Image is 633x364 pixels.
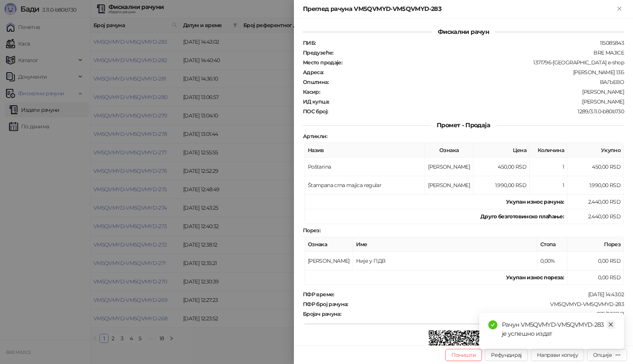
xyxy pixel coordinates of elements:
[324,69,625,76] div: [PERSON_NAME] 13Б
[335,291,625,298] div: [DATE] 14:43:02
[305,143,425,158] th: Назив
[303,291,334,298] strong: ПФР време :
[316,40,625,46] div: 115085843
[353,237,537,252] th: Име
[506,198,564,205] strong: Укупан износ рачуна :
[425,143,473,158] th: Ознака
[321,88,625,95] div: [PERSON_NAME]
[305,237,353,252] th: Ознака
[537,237,567,252] th: Стопа
[349,301,625,308] div: VM5QVMYD-VM5QVMYD-283
[305,158,425,176] td: Poštarina
[567,158,624,176] td: 450,00 RSD
[607,320,615,329] a: Close
[334,49,625,56] div: BRE MAJICE
[303,108,328,115] strong: ПОС број :
[567,195,624,209] td: 2.440,00 RSD
[537,252,567,270] td: 0,00%
[567,270,624,285] td: 0,00 RSD
[303,5,615,14] div: Преглед рачуна VM5QVMYD-VM5QVMYD-283
[425,176,473,195] td: [PERSON_NAME]
[303,49,333,56] strong: Предузеће :
[329,79,625,85] div: ВАЉЕВО
[567,252,624,270] td: 0,00 RSD
[567,209,624,224] td: 2.440,00 RSD
[329,108,625,115] div: 1289/3.11.0-b80b730
[488,320,497,329] span: check-circle
[537,352,578,358] span: Направи копију
[567,237,624,252] th: Порез
[303,311,341,317] strong: Бројач рачуна :
[473,158,530,176] td: 450,00 RSD
[567,143,624,158] th: Укупно
[303,69,324,76] strong: Адреса :
[425,158,473,176] td: [PERSON_NAME]
[305,252,353,270] td: [PERSON_NAME]
[473,143,530,158] th: Цена
[303,98,329,105] strong: ИД купца :
[506,274,564,281] strong: Укупан износ пореза:
[445,349,482,361] button: Поништи
[480,213,564,220] strong: Друго безготовинско плаћање :
[303,59,342,66] strong: Место продаје :
[431,122,496,129] span: Промет - Продаја
[343,59,625,66] div: 1371796-[GEOGRAPHIC_DATA] e-shop
[303,88,320,95] strong: Касир :
[608,322,613,327] span: close
[303,227,320,234] strong: Порез :
[587,349,627,361] button: Опције
[303,79,329,85] strong: Општина :
[353,252,537,270] td: Није у ПДВ
[593,352,612,358] div: Опције
[531,349,584,361] button: Направи копију
[567,176,624,195] td: 1.990,00 RSD
[305,176,425,195] td: Štampana crna majica regular
[473,176,530,195] td: 1.990,00 RSD
[502,320,615,338] div: Рачун VM5QVMYD-VM5QVMYD-283 је успешно издат
[303,133,327,140] strong: Артикли :
[303,40,315,46] strong: ПИБ :
[342,311,625,317] div: 275/283ПП
[330,98,625,105] div: :[PERSON_NAME]
[530,158,567,176] td: 1
[303,301,348,308] strong: ПФР број рачуна :
[615,5,624,14] button: Close
[530,176,567,195] td: 1
[530,143,567,158] th: Количина
[432,28,495,35] span: Фискални рачун
[485,349,528,361] button: Рефундирај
